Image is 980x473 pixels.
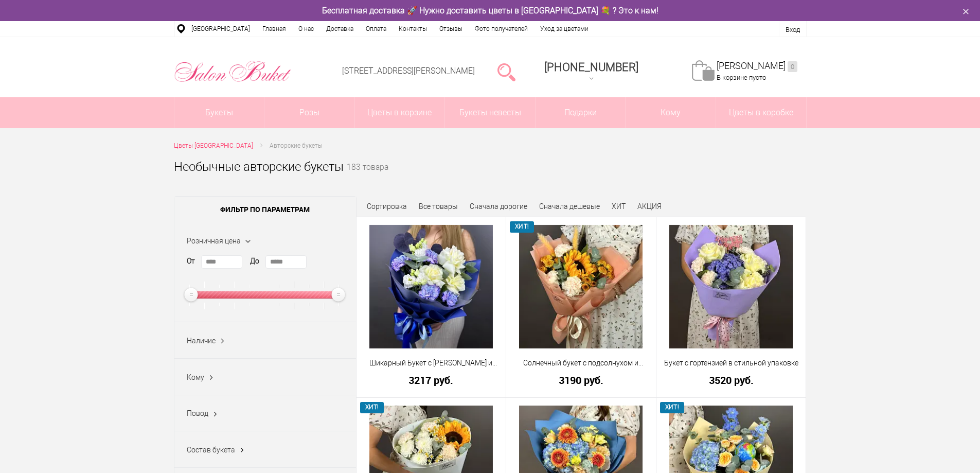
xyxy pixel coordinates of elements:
a: Солнечный букет с подсолнухом и диантусами [513,358,649,369]
a: Все товары [419,202,458,211]
span: Повод [187,409,208,417]
a: [STREET_ADDRESS][PERSON_NAME] [342,66,475,76]
a: 3520 руб. [663,375,799,386]
a: Подарки [536,97,626,128]
a: Сначала дорогие [470,202,527,211]
a: О нас [292,21,320,37]
a: Уход за цветами [534,21,595,37]
a: Цветы в коробке [716,97,806,128]
a: Цветы [GEOGRAPHIC_DATA] [174,141,253,151]
a: Отзывы [433,21,469,37]
span: Состав букета [187,446,235,454]
a: Шикарный Букет с [PERSON_NAME] и [PERSON_NAME] [363,358,500,369]
img: Букет с гортензией в стильной упаковке [669,225,793,348]
a: Контакты [393,21,433,37]
a: Букеты невесты [445,97,535,128]
a: Фото получателей [469,21,534,37]
a: Букеты [174,97,264,128]
img: Шикарный Букет с Розами и Синими Диантусами [369,225,493,348]
a: 3217 руб. [363,375,500,386]
img: Цветы Нижний Новгород [174,58,292,85]
span: Сортировка [367,202,407,211]
div: Бесплатная доставка 🚀 Нужно доставить цветы в [GEOGRAPHIC_DATA] 💐 ? Это к нам! [166,5,814,16]
span: Наличие [187,337,216,345]
span: Кому [187,373,204,381]
span: ХИТ! [360,402,384,413]
a: [GEOGRAPHIC_DATA] [185,21,256,37]
a: Вход [786,26,800,33]
small: 183 товара [347,164,388,188]
a: Главная [256,21,292,37]
label: От [187,256,195,267]
ins: 0 [788,61,797,72]
a: 3190 руб. [513,375,649,386]
span: Авторские букеты [270,142,323,149]
img: Солнечный букет с подсолнухом и диантусами [519,225,643,348]
a: АКЦИЯ [637,202,662,211]
a: Сначала дешевые [539,202,600,211]
h1: Необычные авторские букеты [174,157,344,176]
span: Розничная цена [187,237,241,245]
span: Цветы [GEOGRAPHIC_DATA] [174,142,253,149]
a: ХИТ [612,202,626,211]
a: [PERSON_NAME] [717,60,797,72]
span: Кому [626,97,716,128]
label: До [250,256,259,267]
a: Цветы в корзине [355,97,445,128]
span: В корзине пусто [717,74,766,81]
a: Букет с гортензией в стильной упаковке [663,358,799,369]
span: ХИТ! [510,221,534,232]
a: Розы [264,97,354,128]
div: [PHONE_NUMBER] [544,61,638,74]
a: Доставка [320,21,360,37]
span: ХИТ! [660,402,684,413]
a: [PHONE_NUMBER] [538,57,645,86]
span: Фильтр по параметрам [174,197,356,222]
a: Оплата [360,21,393,37]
